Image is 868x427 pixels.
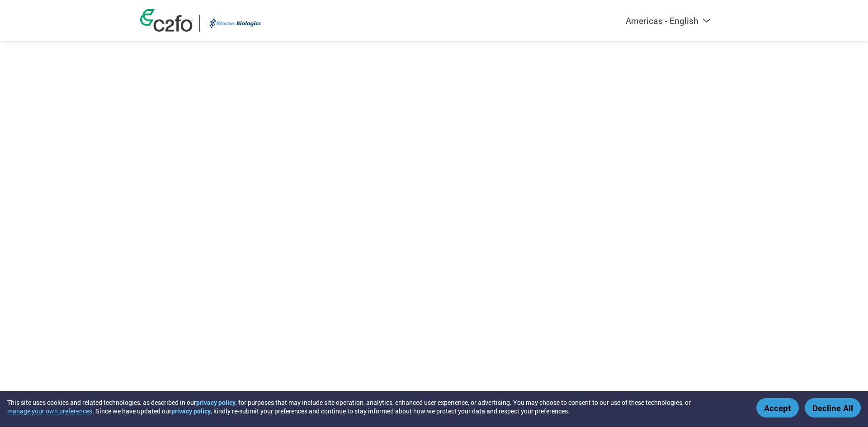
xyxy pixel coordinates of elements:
[207,15,264,32] img: Biocon Biologics
[805,398,861,418] button: Decline All
[171,407,211,415] a: privacy policy
[140,9,193,32] img: c2fo logo
[756,398,799,418] button: Accept
[7,398,743,415] div: This site uses cookies and related technologies, as described in our , for purposes that may incl...
[7,407,92,415] button: manage your own preferences
[196,398,236,407] a: privacy policy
